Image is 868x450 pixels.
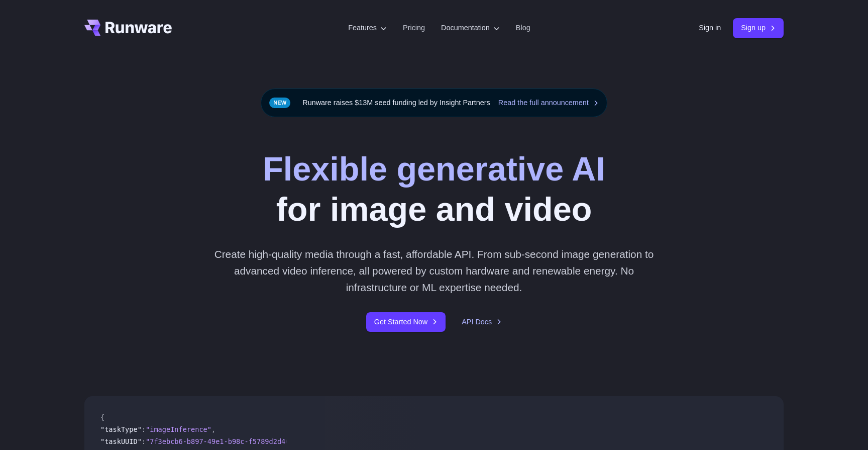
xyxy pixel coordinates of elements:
a: Go to / [84,20,172,36]
a: Sign up [733,18,784,38]
a: Get Started Now [366,312,446,332]
div: Runware raises $13M seed funding led by Insight Partners [261,88,607,117]
h1: for image and video [263,149,605,230]
a: Blog [516,22,530,34]
span: "taskUUID" [100,437,142,445]
label: Documentation [441,22,500,34]
span: "7f3ebcb6-b897-49e1-b98c-f5789d2d40d7" [146,437,302,445]
span: "taskType" [100,425,142,433]
a: Read the full announcement [498,97,599,109]
p: Create high-quality media through a fast, affordable API. From sub-second image generation to adv... [210,246,658,296]
span: : [142,437,146,445]
a: Sign in [699,22,721,34]
span: , [211,425,215,433]
a: Pricing [403,22,425,34]
span: { [100,413,104,421]
span: "imageInference" [146,425,211,433]
span: : [142,425,146,433]
label: Features [348,22,387,34]
strong: Flexible generative AI [263,150,605,188]
a: API Docs [462,316,502,328]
